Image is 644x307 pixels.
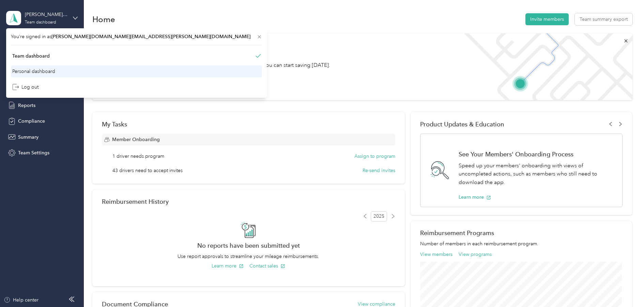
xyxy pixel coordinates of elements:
[354,153,395,160] button: Assign to program
[420,229,623,236] h2: Reimbursement Programs
[457,33,632,100] img: Welcome to everlance
[112,167,183,174] span: 43 drivers need to accept invites
[25,20,56,25] div: Team dashboard
[575,13,632,25] button: Team summary export
[12,83,39,91] div: Log out
[112,153,164,160] span: 1 driver needs program
[18,134,39,141] span: Summary
[102,121,395,128] div: My Tasks
[18,118,45,125] span: Compliance
[102,198,169,205] h2: Reimbursement History
[112,136,160,143] span: Member Onboarding
[459,251,492,258] button: View programs
[11,33,262,40] span: You’re signed in as
[420,251,453,258] button: View members
[18,102,35,109] span: Reports
[371,211,387,221] span: 2025
[18,149,49,156] span: Team Settings
[12,52,50,60] div: Team dashboard
[363,167,395,174] button: Re-send invites
[92,16,115,23] h1: Home
[102,253,395,260] p: Use report approvals to streamline your mileage reimbursements.
[249,262,285,270] button: Contact sales
[102,242,395,249] h2: No reports have been submitted yet
[25,11,67,18] div: [PERSON_NAME][DOMAIN_NAME][EMAIL_ADDRESS][PERSON_NAME][DOMAIN_NAME]
[525,13,569,25] button: Invite members
[420,121,504,128] span: Product Updates & Education
[606,269,644,307] iframe: Everlance-gr Chat Button Frame
[12,68,55,75] div: Personal dashboard
[51,34,250,40] span: [PERSON_NAME][DOMAIN_NAME][EMAIL_ADDRESS][PERSON_NAME][DOMAIN_NAME]
[459,151,615,158] h1: See Your Members' Onboarding Process
[459,194,491,201] button: Learn more
[212,262,244,270] button: Learn more
[459,162,615,187] p: Speed up your members' onboarding with views of uncompleted actions, such as members who still ne...
[420,240,623,247] p: Number of members in each reimbursement program.
[4,296,39,304] button: Help center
